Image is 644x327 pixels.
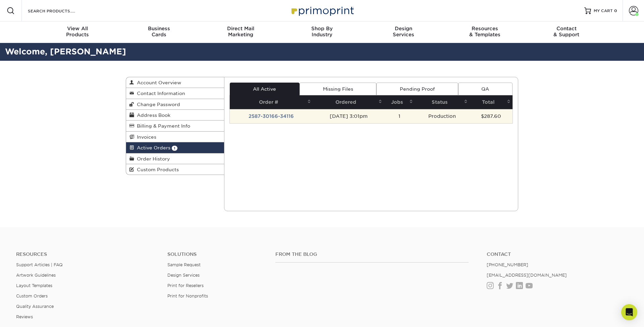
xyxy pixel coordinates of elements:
span: MY CART [594,8,613,14]
a: Design Services [167,273,200,278]
a: DesignServices [363,21,444,43]
h4: Resources [16,251,157,257]
td: 1 [384,109,415,123]
a: Order History [126,153,224,164]
a: All Active [230,83,300,95]
th: Order # [230,95,313,109]
span: 0 [614,8,617,13]
a: Layout Templates [16,283,52,288]
th: Total [470,95,513,109]
a: Sample Request [167,262,201,267]
a: Support Articles | FAQ [16,262,63,267]
a: Contact& Support [526,21,607,43]
a: Missing Files [300,83,376,95]
td: Production [415,109,470,123]
a: Address Book [126,110,224,121]
span: Shop By [281,26,363,32]
div: Products [37,26,118,38]
span: Design [363,26,444,32]
a: Resources& Templates [444,21,526,43]
span: Invoices [134,134,156,140]
span: Business [118,26,200,32]
a: [PHONE_NUMBER] [487,262,528,267]
a: Artwork Guidelines [16,273,56,278]
span: Account Overview [134,80,181,85]
td: 2587-30166-34116 [230,109,313,123]
th: Status [415,95,470,109]
a: [EMAIL_ADDRESS][DOMAIN_NAME] [487,273,567,278]
span: Contact Information [134,91,185,96]
th: Ordered [313,95,384,109]
div: & Templates [444,26,526,38]
a: Custom Orders [16,293,48,298]
span: Change Password [134,102,180,107]
a: Change Password [126,99,224,110]
th: Jobs [384,95,415,109]
div: Industry [281,26,363,38]
a: BusinessCards [118,21,200,43]
div: Marketing [200,26,281,38]
span: 1 [172,146,177,151]
h4: Solutions [167,251,265,257]
span: Active Orders [134,145,170,150]
a: Contact Information [126,88,224,99]
a: Direct MailMarketing [200,21,281,43]
h4: From the Blog [275,251,469,257]
a: Account Overview [126,77,224,88]
a: QA [458,83,513,95]
a: Print for Nonprofits [167,293,208,298]
span: View All [37,26,118,32]
span: Contact [526,26,607,32]
a: Pending Proof [376,83,458,95]
a: Billing & Payment Info [126,121,224,131]
a: Custom Products [126,164,224,175]
td: [DATE] 3:01pm [313,109,384,123]
a: Quality Assurance [16,304,54,309]
span: Order History [134,156,170,161]
a: Active Orders 1 [126,142,224,153]
a: Print for Resellers [167,283,204,288]
span: Billing & Payment Info [134,123,190,129]
div: Open Intercom Messenger [621,304,637,320]
span: Direct Mail [200,26,281,32]
img: Primoprint [288,3,356,18]
input: SEARCH PRODUCTS..... [27,7,93,15]
a: Invoices [126,132,224,142]
div: Cards [118,26,200,38]
div: & Support [526,26,607,38]
a: View AllProducts [37,21,118,43]
span: Resources [444,26,526,32]
div: Services [363,26,444,38]
iframe: Google Customer Reviews [2,307,57,325]
a: Shop ByIndustry [281,21,363,43]
span: Address Book [134,112,170,118]
a: Contact [487,251,628,257]
span: Custom Products [134,167,179,172]
td: $287.60 [470,109,513,123]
